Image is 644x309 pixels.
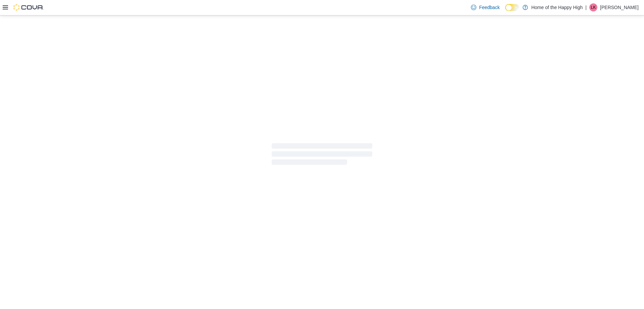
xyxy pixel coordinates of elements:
p: Home of the Happy High [531,3,583,11]
img: Cova [13,4,44,11]
span: Feedback [479,4,499,11]
div: Lauren Kadis [589,3,597,11]
p: | [585,3,587,11]
p: [PERSON_NAME] [600,3,639,11]
span: LK [591,3,596,11]
input: Dark Mode [505,4,519,11]
a: Feedback [468,1,502,14]
span: Loading [272,145,372,166]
